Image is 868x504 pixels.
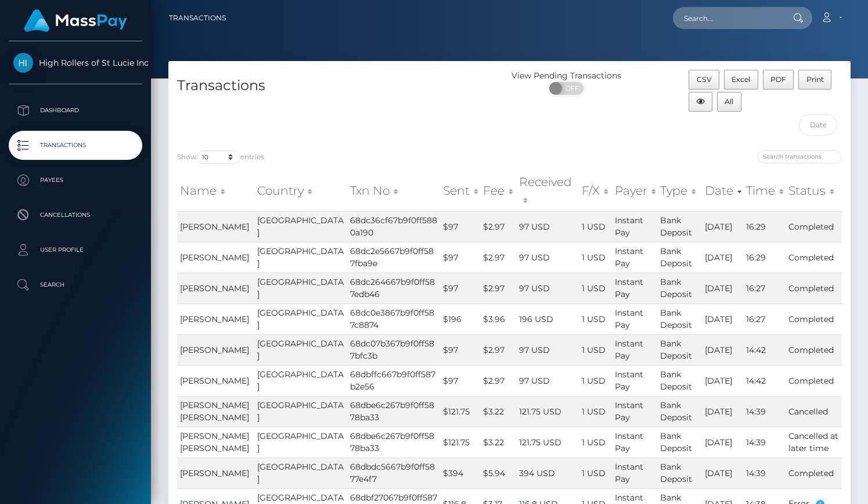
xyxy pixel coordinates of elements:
td: $196 [440,303,480,334]
td: $121.75 [440,396,480,427]
h4: Transactions [177,76,501,96]
td: [DATE] [702,396,744,427]
td: 68dc2e5667b9f0ff587fba9e [347,242,440,273]
td: $3.22 [480,396,516,427]
td: [DATE] [702,334,744,365]
a: Search [9,270,142,299]
span: Instant Pay [615,308,643,330]
td: Bank Deposit [657,334,702,365]
span: [PERSON_NAME] [PERSON_NAME] [180,400,249,423]
td: 97 USD [516,334,579,365]
td: Completed [786,457,842,488]
td: 1 USD [579,334,612,365]
span: [PERSON_NAME] [PERSON_NAME] [180,431,249,453]
td: [GEOGRAPHIC_DATA] [254,365,347,396]
td: 97 USD [516,365,579,396]
th: Received: activate to sort column ascending [516,170,579,212]
th: Name: activate to sort column ascending [177,170,254,212]
span: Instant Pay [615,400,643,423]
td: 14:39 [743,427,786,457]
a: Dashboard [9,96,142,125]
span: Instant Pay [615,369,643,392]
td: $2.97 [480,242,516,273]
td: [GEOGRAPHIC_DATA] [254,242,347,273]
td: $5.94 [480,457,516,488]
td: 16:29 [743,211,786,242]
td: $97 [440,273,480,303]
td: [GEOGRAPHIC_DATA] [254,457,347,488]
td: 14:39 [743,396,786,427]
th: Type: activate to sort column ascending [657,170,702,212]
p: Cancellations [13,206,138,224]
td: 121.75 USD [516,427,579,457]
td: 16:27 [743,273,786,303]
input: Search... [673,7,782,29]
td: 1 USD [579,303,612,334]
label: Show entries [177,151,264,164]
a: User Profile [9,235,142,264]
td: Completed [786,211,842,242]
button: CSV [689,70,719,90]
td: Completed [786,273,842,303]
span: High Rollers of St Lucie Inc [9,58,142,68]
th: Country: activate to sort column ascending [254,170,347,212]
p: Dashboard [13,102,138,119]
button: PDF [763,70,794,90]
img: MassPay Logo [24,9,127,32]
th: Fee: activate to sort column ascending [480,170,516,212]
td: $97 [440,211,480,242]
select: Showentries [197,151,240,164]
div: View Pending Transactions [510,70,624,82]
td: 97 USD [516,211,579,242]
span: Instant Pay [615,462,643,484]
button: Column visibility [689,92,712,112]
td: 14:42 [743,334,786,365]
td: Bank Deposit [657,427,702,457]
td: $3.96 [480,303,516,334]
span: Instant Pay [615,431,643,453]
td: Cancelled [786,396,842,427]
span: Instant Pay [615,215,643,238]
td: 1 USD [579,457,612,488]
td: 1 USD [579,242,612,273]
td: [GEOGRAPHIC_DATA] [254,427,347,457]
span: [PERSON_NAME] [180,252,249,263]
td: Completed [786,242,842,273]
span: [PERSON_NAME] [180,376,249,386]
button: Print [798,70,831,90]
td: 1 USD [579,396,612,427]
td: Bank Deposit [657,365,702,396]
th: F/X: activate to sort column ascending [579,170,612,212]
td: [DATE] [702,242,744,273]
td: Completed [786,365,842,396]
td: 1 USD [579,273,612,303]
td: 68dbe6c267b9f0ff5878ba33 [347,396,440,427]
button: Excel [724,70,758,90]
td: 68dbdc5667b9f0ff5877e4f7 [347,457,440,488]
span: [PERSON_NAME] [180,345,249,355]
input: Date filter [799,114,837,135]
th: Sent: activate to sort column ascending [440,170,480,212]
td: 68dc0e3867b9f0ff587c8874 [347,303,440,334]
p: Transactions [13,137,138,154]
td: Bank Deposit [657,396,702,427]
span: Excel [732,75,750,84]
span: [PERSON_NAME] [180,283,249,294]
td: [GEOGRAPHIC_DATA] [254,303,347,334]
th: Status: activate to sort column ascending [786,170,842,212]
td: [GEOGRAPHIC_DATA] [254,396,347,427]
td: $97 [440,334,480,365]
td: $121.75 [440,427,480,457]
td: Completed [786,303,842,334]
td: $2.97 [480,273,516,303]
span: Instant Pay [615,277,643,299]
input: Search transactions [758,150,842,163]
td: 1 USD [579,427,612,457]
button: All [717,92,741,112]
td: $2.97 [480,211,516,242]
td: $2.97 [480,334,516,365]
td: Bank Deposit [657,273,702,303]
td: $2.97 [480,365,516,396]
a: Transactions [9,131,142,160]
span: All [725,97,733,106]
